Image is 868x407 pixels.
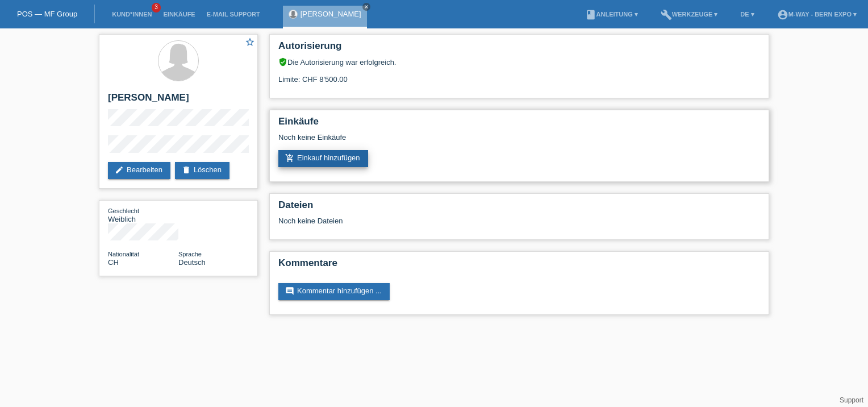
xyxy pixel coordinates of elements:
[108,251,139,258] span: Nationalität
[106,11,157,18] a: Kund*innen
[278,40,760,57] h2: Autorisierung
[278,150,368,167] a: add_shopping_cartEinkauf hinzufügen
[201,11,266,18] a: E-Mail Support
[278,217,625,225] div: Noch keine Dateien
[301,10,361,18] a: [PERSON_NAME]
[585,9,596,20] i: book
[278,67,760,84] div: Limite: CHF 8'500.00
[108,206,178,223] div: Weiblich
[108,162,170,179] a: editBearbeiten
[735,11,759,18] a: DE ▾
[364,4,369,10] i: close
[108,207,139,214] span: Geschlecht
[579,11,644,18] a: bookAnleitung ▾
[175,162,229,179] a: deleteLöschen
[777,9,788,20] i: account_circle
[278,133,760,150] div: Noch keine Einkäufe
[362,3,370,11] a: close
[152,3,161,13] span: 3
[157,11,201,18] a: Einkäufe
[661,9,672,20] i: build
[771,11,862,18] a: account_circlem-way - Bern Expo ▾
[108,258,119,267] span: Schweiz
[115,165,124,175] i: edit
[278,57,760,67] div: Die Autorisierung war erfolgreich.
[655,11,724,18] a: buildWerkzeuge ▾
[178,251,202,258] span: Sprache
[840,396,863,404] a: Support
[278,258,760,275] h2: Kommentare
[108,92,249,109] h2: [PERSON_NAME]
[245,37,255,49] a: star_border
[182,165,191,175] i: delete
[245,37,255,47] i: star_border
[17,10,77,18] a: POS — MF Group
[178,258,206,267] span: Deutsch
[278,283,390,300] a: commentKommentar hinzufügen ...
[285,153,294,163] i: add_shopping_cart
[278,200,760,217] h2: Dateien
[285,286,294,296] i: comment
[278,57,287,67] i: verified_user
[278,116,760,133] h2: Einkäufe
